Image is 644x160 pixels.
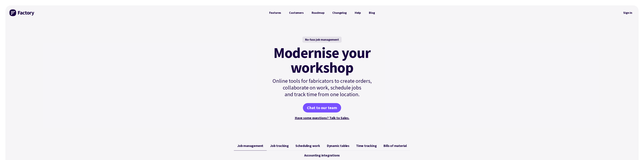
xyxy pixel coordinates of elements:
span: Time tracking [356,144,377,148]
a: Chat to our team [303,103,341,112]
a: Roadmap [308,9,328,16]
span: Scheduling work [295,144,320,148]
p: Online tools for fabricators to create orders, collaborate on work, schedule jobs and track time ... [265,78,379,98]
span: Job tracking [270,144,289,148]
nav: Secondary Navigation [621,9,635,17]
a: Have some questions? Talk to Sales. [295,116,349,120]
span: Accounting integrations [304,153,340,157]
a: Customers [285,9,307,16]
nav: Primary Navigation [265,9,379,16]
div: No-fuss job management [302,37,342,43]
a: Help [351,9,365,16]
a: Sign in [621,9,635,17]
span: Dynamic tables [327,144,349,148]
a: Features [265,9,285,16]
a: Changelog [328,9,351,16]
img: Factory [9,9,35,16]
span: Job management [237,144,263,148]
span: Bills of material [383,144,407,148]
mark: Modernise your workshop [273,45,371,75]
a: Blog [365,9,379,16]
